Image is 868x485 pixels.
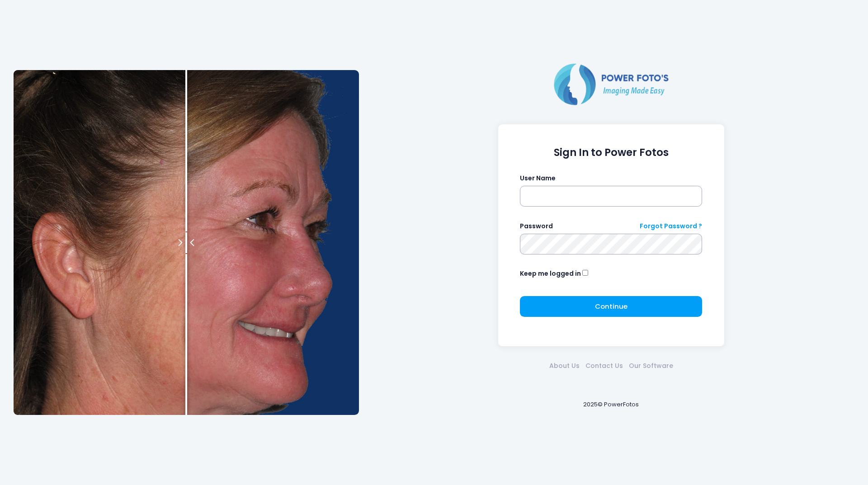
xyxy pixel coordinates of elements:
img: Logo [550,61,672,107]
span: Continue [595,301,627,311]
label: Keep me logged in [520,269,581,278]
div: 2025© PowerFotos [368,385,854,424]
a: Our Software [626,361,676,371]
a: About Us [546,361,582,371]
h1: Sign In to Power Fotos [520,146,702,159]
a: Forgot Password ? [640,221,702,231]
button: Continue [520,296,702,317]
a: Contact Us [582,361,626,371]
label: User Name [520,174,556,183]
label: Password [520,221,553,231]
